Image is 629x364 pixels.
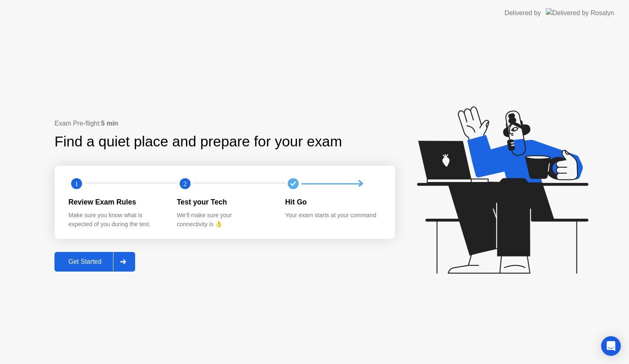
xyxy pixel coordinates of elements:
[177,211,272,229] div: We’ll make sure your connectivity is 👌
[285,197,380,207] div: Hit Go
[546,8,614,18] img: Delivered by Rosalyn
[68,211,164,229] div: Make sure you know what is expected of you during the test.
[57,258,113,265] div: Get Started
[54,131,343,153] div: Find a quiet place and prepare for your exam
[601,336,621,356] div: Open Intercom Messenger
[183,180,187,188] text: 2
[177,197,272,207] div: Test your Tech
[68,197,164,207] div: Review Exam Rules
[101,120,118,127] b: 5 min
[54,119,395,128] div: Exam Pre-flight:
[54,252,135,272] button: Get Started
[505,8,541,18] div: Delivered by
[285,211,380,220] div: Your exam starts at your command
[75,180,78,188] text: 1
